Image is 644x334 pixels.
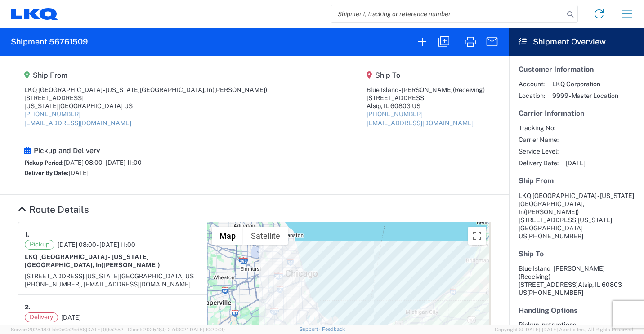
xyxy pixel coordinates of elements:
span: [PHONE_NUMBER] [527,289,583,296]
strong: LKQ [GEOGRAPHIC_DATA] - [US_STATE][GEOGRAPHIC_DATA], In [25,253,160,268]
a: Feedback [322,326,345,332]
span: [STREET_ADDRESS], [25,272,85,280]
span: Carrier Name: [519,136,559,144]
div: [PHONE_NUMBER], [EMAIL_ADDRESS][DOMAIN_NAME] [25,280,201,288]
h5: Carrier Information [519,109,635,118]
span: Delivery [25,312,58,322]
span: LKQ [GEOGRAPHIC_DATA] - [US_STATE][GEOGRAPHIC_DATA], In [519,192,634,215]
div: Alsip, IL 60803 US [367,102,485,110]
h5: Ship To [367,71,485,79]
h5: Ship To [519,250,635,258]
span: [US_STATE][GEOGRAPHIC_DATA] US [85,272,194,280]
address: Alsip, IL 60803 US [519,264,635,297]
span: Delivery Date: [519,159,559,167]
a: [PHONE_NUMBER] [367,110,423,118]
a: [EMAIL_ADDRESS][DOMAIN_NAME] [24,119,131,127]
span: [DATE] 08:00 - [DATE] 11:00 [58,241,135,249]
a: [EMAIL_ADDRESS][DOMAIN_NAME] [367,119,474,127]
span: LKQ Corporation [552,80,618,88]
span: 9999 - Master Location [552,92,618,100]
strong: 2. [25,301,31,312]
h6: Pickup Instructions [519,321,635,329]
span: Tracking No: [519,124,559,132]
div: LKQ [GEOGRAPHIC_DATA] - [US_STATE][GEOGRAPHIC_DATA], In [24,86,267,94]
h5: Ship From [24,71,267,79]
span: (Receiving) [519,273,550,280]
div: [US_STATE][GEOGRAPHIC_DATA] US [24,102,267,110]
span: Deliver By Date: [24,170,69,176]
span: Service Level: [519,147,559,155]
span: [PHONE_NUMBER] [527,233,583,240]
span: ([PERSON_NAME]) [524,208,579,215]
span: Account: [519,80,545,88]
span: [DATE] [566,159,586,167]
span: [DATE] 10:20:09 [188,327,225,332]
a: [PHONE_NUMBER] [24,110,80,118]
span: Blue Island - [PERSON_NAME] [STREET_ADDRESS] [519,265,605,288]
h5: Handling Options [519,306,635,315]
a: Support [300,326,322,332]
span: (Receiving) [453,86,485,93]
span: Location: [519,92,545,100]
div: [STREET_ADDRESS] [367,94,485,102]
span: [DATE] [69,169,89,176]
button: Show satellite imagery [243,227,288,245]
span: Pickup Period: [24,159,64,166]
button: Show street map [212,227,243,245]
h5: Pickup and Delivery [24,146,142,155]
strong: 1. [25,229,29,240]
h2: Shipment 56761509 [11,36,88,47]
span: ([PERSON_NAME]) [101,261,160,268]
h5: Customer Information [519,65,635,74]
address: [US_STATE][GEOGRAPHIC_DATA] US [519,192,635,240]
header: Shipment Overview [509,28,644,56]
span: ([PERSON_NAME]) [212,86,267,93]
input: Shipment, tracking or reference number [331,5,564,22]
div: Blue Island - [PERSON_NAME] [367,86,485,94]
span: Server: 2025.18.0-bb0e0c2bd68 [11,327,124,332]
span: [DATE] 09:52:52 [86,327,124,332]
h5: Ship From [519,176,635,185]
a: Hide Details [18,204,89,215]
span: Client: 2025.18.0-27d3021 [128,327,225,332]
div: [STREET_ADDRESS] [24,94,267,102]
span: [STREET_ADDRESS] [519,216,578,224]
span: Pickup [25,240,54,250]
span: [DATE] [61,313,81,321]
span: [DATE] 08:00 - [DATE] 11:00 [64,159,142,166]
button: Toggle fullscreen view [468,227,486,245]
span: Copyright © [DATE]-[DATE] Agistix Inc., All Rights Reserved [495,325,633,334]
